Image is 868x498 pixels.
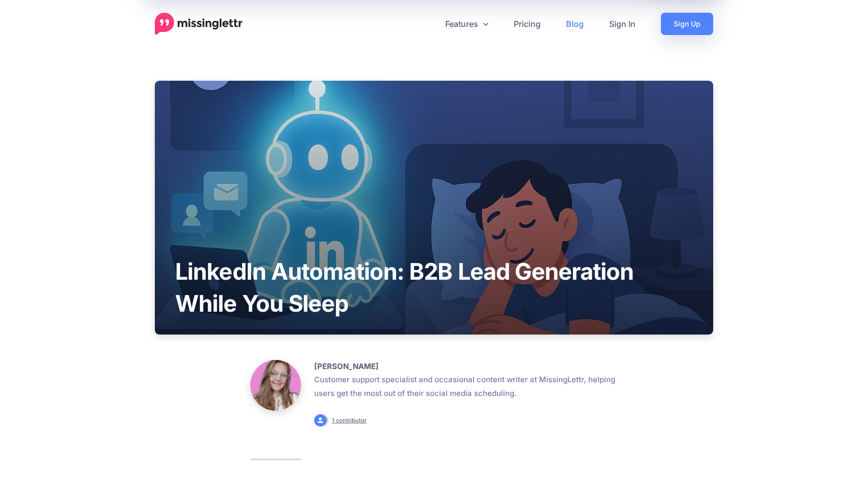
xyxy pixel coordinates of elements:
[596,13,648,35] a: Sign In
[314,373,618,400] p: Customer support specialist and occasional content writer at MissingLettr, helping users get the ...
[332,417,366,424] a: 1 contributor
[155,255,713,319] h1: LinkedIn Automation: B2B Lead Generation While You Sleep
[155,13,243,35] a: Home
[432,13,501,35] a: Features
[314,414,326,426] img: user_default_image.png
[501,13,553,35] a: Pricing
[250,360,301,411] img: Justine Van Noort
[553,13,596,35] a: Blog
[661,13,713,35] a: Sign Up
[314,361,379,371] b: [PERSON_NAME]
